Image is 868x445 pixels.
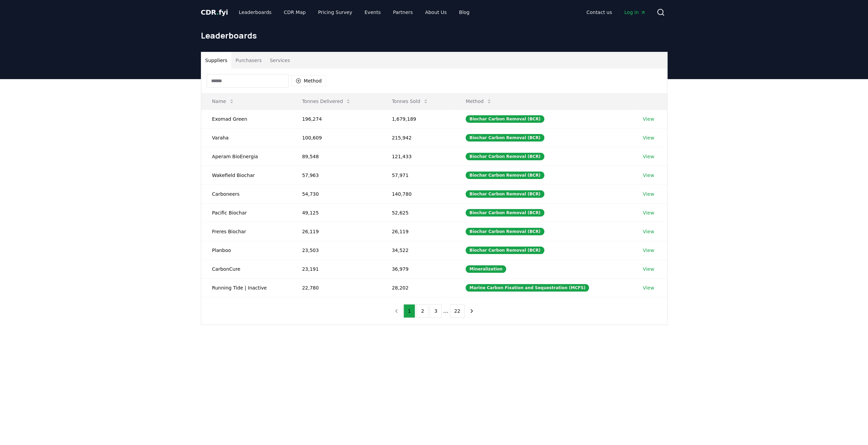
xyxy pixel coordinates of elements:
[466,153,544,160] div: Biochar Carbon Removal (BCR)
[466,190,544,198] div: Biochar Carbon Removal (BCR)
[466,115,544,123] div: Biochar Carbon Removal (BCR)
[643,191,654,197] a: View
[416,304,428,318] button: 2
[381,166,455,184] td: 57,971
[619,6,651,18] a: Log in
[201,241,291,259] td: Planboo
[643,172,654,179] a: View
[291,259,381,278] td: 23,191
[466,265,506,273] div: Mineralization
[466,304,477,318] button: next page
[201,52,232,69] button: Suppliers
[624,9,645,16] span: Log in
[291,128,381,147] td: 100,609
[233,6,277,18] a: Leaderboards
[207,94,240,108] button: Name
[291,241,381,259] td: 23,503
[643,153,654,160] a: View
[450,304,465,318] button: 22
[387,6,418,18] a: Partners
[201,8,228,16] span: CDR fyi
[430,304,442,318] button: 3
[291,75,326,86] button: Method
[201,8,228,17] a: CDR.fyi
[201,184,291,203] td: Carboneers
[643,247,654,254] a: View
[201,222,291,241] td: Freres Biochar
[291,147,381,166] td: 89,548
[466,247,544,254] div: Biochar Carbon Removal (BCR)
[291,203,381,222] td: 49,125
[201,109,291,128] td: Exomad Green
[643,266,654,272] a: View
[291,109,381,128] td: 196,274
[643,134,654,141] a: View
[201,30,667,41] h1: Leaderboards
[381,278,455,297] td: 28,202
[381,184,455,203] td: 140,780
[233,6,475,18] nav: Main
[381,241,455,259] td: 34,522
[581,6,617,18] a: Contact us
[381,109,455,128] td: 1,679,189
[460,94,497,108] button: Method
[201,147,291,166] td: Aperam BioEnergia
[643,228,654,235] a: View
[266,52,294,69] button: Services
[297,94,357,108] button: Tonnes Delivered
[386,94,434,108] button: Tonnes Sold
[643,116,654,122] a: View
[201,278,291,297] td: Running Tide | Inactive
[381,203,455,222] td: 52,625
[381,128,455,147] td: 215,942
[278,6,311,18] a: CDR Map
[403,304,415,318] button: 1
[381,259,455,278] td: 36,979
[312,6,357,18] a: Pricing Survey
[291,222,381,241] td: 26,119
[201,166,291,184] td: Wakefield Biochar
[291,278,381,297] td: 22,780
[381,147,455,166] td: 121,433
[201,259,291,278] td: CarbonCure
[291,166,381,184] td: 57,963
[643,284,654,291] a: View
[466,134,544,142] div: Biochar Carbon Removal (BCR)
[231,52,266,69] button: Purchasers
[581,6,651,18] nav: Main
[466,228,544,235] div: Biochar Carbon Removal (BCR)
[216,8,219,16] span: .
[381,222,455,241] td: 26,119
[291,184,381,203] td: 54,730
[643,209,654,216] a: View
[466,209,544,217] div: Biochar Carbon Removal (BCR)
[420,6,452,18] a: About Us
[454,6,475,18] a: Blog
[466,284,589,292] div: Marine Carbon Fixation and Sequestration (MCFS)
[443,307,448,315] li: ...
[201,203,291,222] td: Pacific Biochar
[466,172,544,179] div: Biochar Carbon Removal (BCR)
[201,128,291,147] td: Varaha
[359,6,386,18] a: Events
